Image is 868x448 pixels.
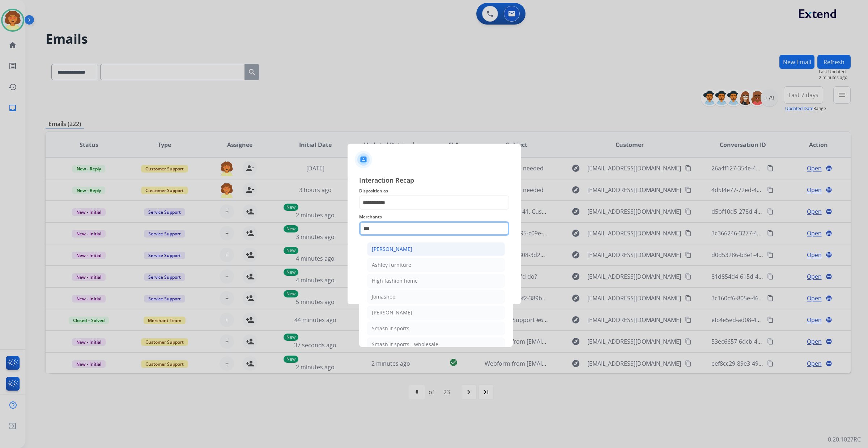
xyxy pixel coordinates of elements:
img: contactIcon [355,151,372,168]
span: Merchants [359,213,509,221]
div: Smash it sports - wholesale [372,341,438,348]
div: [PERSON_NAME] [372,309,412,316]
div: Smash it sports [372,325,409,332]
span: Disposition as [359,187,509,195]
p: 0.20.1027RC [828,435,861,444]
span: Interaction Recap [359,175,509,187]
div: High fashion home [372,277,418,284]
div: [PERSON_NAME] [372,245,412,253]
div: Jomashop [372,293,396,300]
div: Ashley furniture [372,261,411,269]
